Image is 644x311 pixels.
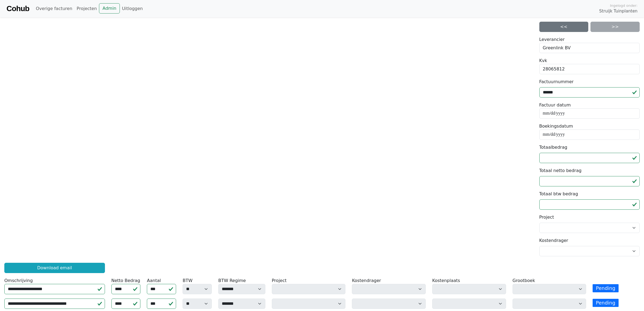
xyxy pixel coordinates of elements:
a: Admin [99,3,120,14]
div: Greenlink BV [539,43,640,53]
label: Kvk [539,57,547,64]
label: Netto Bedrag [111,277,140,284]
a: Uitloggen [120,3,145,14]
a: Projecten [74,3,99,14]
label: Project [539,214,554,221]
span: Struijk Tuinplanten [599,8,638,14]
label: Leverancier [539,36,565,43]
label: BTW Regime [218,277,246,284]
a: << [539,22,589,32]
a: Overige facturen [34,3,74,14]
label: Omschrijving [4,277,33,284]
label: Aantal [147,277,161,284]
label: Boekingsdatum [539,123,573,129]
label: BTW [183,277,193,284]
label: Kostendrager [352,277,381,284]
a: Cohub [6,2,29,15]
span: Pending [593,284,618,293]
label: Kostendrager [539,237,568,244]
label: Totaalbedrag [539,144,567,151]
label: Factuur datum [539,102,571,108]
div: 28065812 [539,64,640,74]
label: Totaal netto bedrag [539,167,582,174]
span: Ingelogd onder: [610,3,638,8]
label: Project [272,277,287,284]
label: Kostenplaats [432,277,460,284]
label: Factuurnummer [539,79,574,85]
label: Totaal btw bedrag [539,191,578,197]
label: Grootboek [513,277,535,284]
span: Pending [593,299,618,307]
a: Download email [4,263,105,273]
